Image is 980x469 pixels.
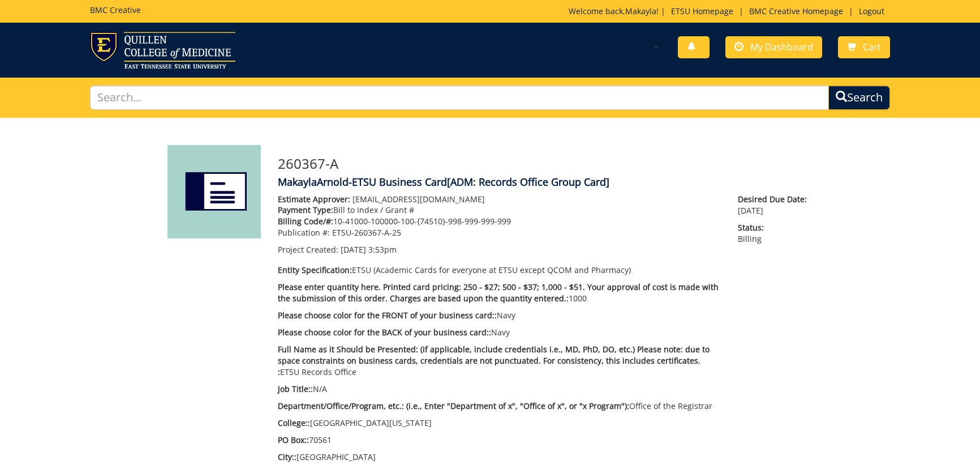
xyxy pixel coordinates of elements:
[278,204,721,216] p: Bill to Index / Grant #
[278,310,721,321] p: Navy
[863,41,881,53] span: Cart
[278,216,721,227] p: 10-41000-100000-100-{74510}-998-999-999-999
[447,175,609,189] span: [ADM: Records Office Group Card]
[278,194,350,204] span: Estimate Approver:
[738,194,813,205] span: Desired Due Date:
[738,222,813,233] span: Status:
[278,451,721,463] p: [GEOGRAPHIC_DATA]
[278,344,710,377] span: Full Name as it Should be Presented: (if applicable, include credentials i.e., MD, PhD, DO, etc.)...
[278,216,333,227] span: Billing Code/#:
[278,327,721,338] p: Navy
[90,32,235,69] img: ETSU logo
[167,145,261,238] img: Product featured image
[278,194,721,205] p: [EMAIL_ADDRESS][DOMAIN_NAME]
[278,265,352,275] span: Entity Specification:
[278,244,338,255] span: Project Created:
[278,204,333,215] span: Payment Type:
[90,86,828,110] input: Search...
[278,310,497,321] span: Please choose color for the FRONT of your business card::
[278,434,721,446] p: 70561
[725,36,822,58] a: My Dashboard
[278,400,721,412] p: Office of the Registrar
[569,6,890,17] p: Welcome back, ! | | |
[625,6,656,16] a: Makayla
[278,282,719,304] span: Please enter quantity here. Printed card pricing: 250 - $27; 500 - $37; 1,000 - $51. Your approva...
[278,344,721,378] p: ETSU Records Office
[278,400,629,411] span: Department/Office/Program, etc.: (i.e., Enter "Department of x", "Office of x", or "x Program"):
[278,417,310,428] span: College::
[341,244,397,255] span: [DATE] 3:53pm
[278,177,813,188] h4: MakaylaArnold-ETSU Business Card
[278,383,721,395] p: N/A
[278,417,721,429] p: [GEOGRAPHIC_DATA][US_STATE]
[743,6,849,16] a: BMC Creative Homepage
[278,327,491,338] span: Please choose color for the BACK of your business card::
[278,383,313,394] span: Job Title::
[332,227,401,238] span: ETSU-260367-A-25
[738,222,813,245] p: Billing
[828,86,890,110] button: Search
[278,434,309,445] span: PO Box::
[278,156,813,171] h3: 260367-A
[278,451,296,462] span: City::
[278,265,721,276] p: ETSU (Academic Cards for everyone at ETSU except QCOM and Pharmacy)
[738,194,813,216] p: [DATE]
[665,6,739,16] a: ETSU Homepage
[278,227,330,238] span: Publication #:
[90,6,141,14] h5: BMC Creative
[750,41,813,53] span: My Dashboard
[278,282,721,304] p: 1000
[838,36,890,58] a: Cart
[853,6,890,16] a: Logout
